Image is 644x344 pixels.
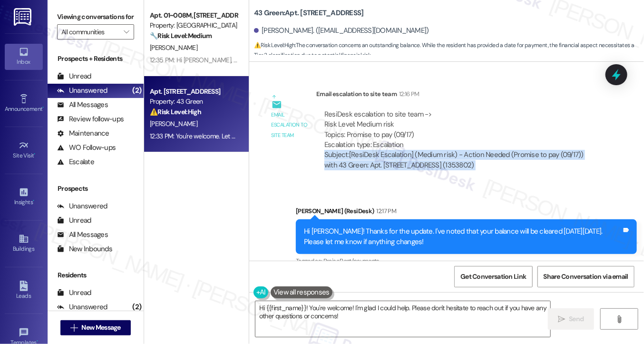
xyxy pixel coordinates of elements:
[57,143,116,153] div: WO Follow-ups
[150,43,197,52] span: [PERSON_NAME]
[558,315,565,323] i: 
[48,184,144,194] div: Prospects
[57,244,112,254] div: New Inbounds
[272,110,309,140] div: Email escalation to site team
[296,254,637,268] div: Tagged as:
[537,266,634,287] button: Share Conversation via email
[33,197,34,204] span: •
[304,226,622,247] div: Hi [PERSON_NAME]! Thanks for the update. I've noted that your balance will be cleared [DATE][DATE...
[5,44,43,69] a: Inbox
[150,20,238,30] div: Property: [GEOGRAPHIC_DATA]
[70,324,78,332] i: 
[130,83,144,98] div: (2)
[374,206,397,216] div: 12:17 PM
[61,24,119,39] input: All communities
[254,26,429,36] div: [PERSON_NAME]. ([EMAIL_ADDRESS][DOMAIN_NAME])
[124,28,129,36] i: 
[548,308,594,330] button: Send
[254,8,364,18] b: 43 Green: Apt. [STREET_ADDRESS]
[324,109,596,150] div: ResiDesk escalation to site team -> Risk Level: Medium risk Topics: Promise to pay (09/17) Escala...
[569,314,584,324] span: Send
[48,270,144,280] div: Residents
[5,138,43,163] a: Site Visit •
[296,206,637,219] div: [PERSON_NAME] (ResiDesk)
[5,231,43,256] a: Buildings
[255,301,550,337] textarea: Hi {{first_name}}! You're welcome! I'm glad I could help. Please don't hesitate to reach out if y...
[460,272,526,282] span: Get Conversation Link
[42,104,44,111] span: •
[150,119,197,128] span: [PERSON_NAME]
[130,300,144,315] div: (2)
[150,10,238,20] div: Apt. 01~008M, [STREET_ADDRESS]
[324,150,596,170] div: Subject: [ResiDesk Escalation] (Medium risk) - Action Needed (Promise to pay (09/17)) with 43 Gre...
[57,86,107,96] div: Unanswered
[57,157,94,167] div: Escalate
[57,288,91,298] div: Unread
[57,230,108,240] div: All Messages
[150,97,238,107] div: Property: 43 Green
[34,151,36,157] span: •
[150,108,201,116] strong: ⚠️ Risk Level: High
[316,89,605,102] div: Email escalation to site team
[57,71,91,81] div: Unread
[397,89,420,99] div: 12:16 PM
[340,257,380,265] span: Rent/payments
[14,8,33,26] img: ResiDesk Logo
[57,216,91,226] div: Unread
[5,278,43,304] a: Leads
[323,257,340,265] span: Praise ,
[544,272,628,282] span: Share Conversation via email
[150,31,212,40] strong: 🔧 Risk Level: Medium
[150,56,511,64] div: 12:35 PM: Hi [PERSON_NAME], thanks for your response. Do you mean to say that [PERSON_NAME] is wo...
[57,128,109,138] div: Maintenance
[5,184,43,210] a: Insights •
[57,100,108,110] div: All Messages
[60,320,131,335] button: New Message
[82,323,121,333] span: New Message
[57,114,124,124] div: Review follow-ups
[254,41,295,49] strong: ⚠️ Risk Level: High
[57,201,107,211] div: Unanswered
[150,132,313,140] div: 12:33 PM: You're welcome. Let me know if anything changes.
[57,10,134,24] label: Viewing conversations for
[57,302,107,312] div: Unanswered
[616,315,623,323] i: 
[48,54,144,64] div: Prospects + Residents
[454,266,532,287] button: Get Conversation Link
[254,40,644,61] span: : The conversation concerns an outstanding balance. While the resident has provided a date for pa...
[150,87,238,97] div: Apt. [STREET_ADDRESS]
